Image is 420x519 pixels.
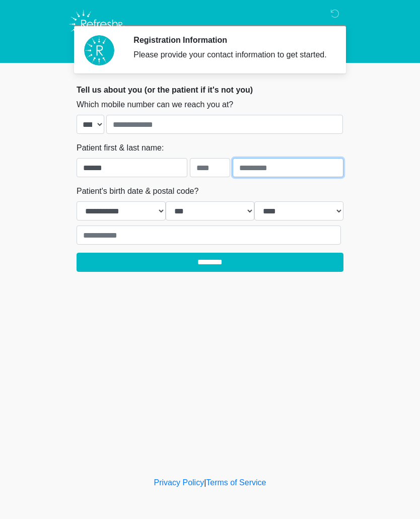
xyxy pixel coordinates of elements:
img: Agent Avatar [84,35,114,65]
a: Privacy Policy [154,478,204,487]
h2: Tell us about you (or the patient if it's not you) [77,85,343,95]
label: Patient first & last name: [77,142,164,154]
a: | [204,478,206,487]
label: Patient's birth date & postal code? [77,185,198,197]
label: Which mobile number can we reach you at? [77,99,233,111]
a: Terms of Service [206,478,266,487]
div: Please provide your contact information to get started. [133,49,328,61]
img: Refresh RX Logo [66,8,127,41]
